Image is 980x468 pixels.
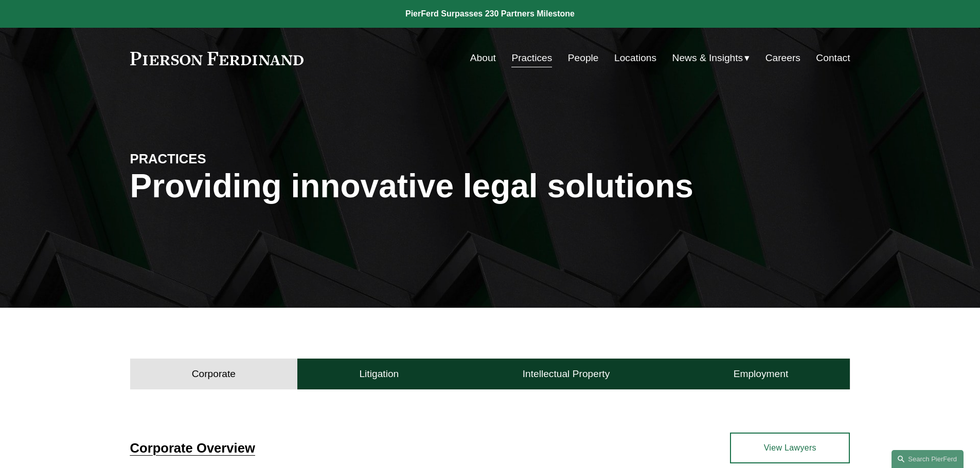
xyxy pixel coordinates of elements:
[892,450,964,468] a: Search this site
[511,48,552,68] a: Practices
[730,433,850,463] a: View Lawyers
[765,48,800,68] a: Careers
[130,441,255,455] a: Corporate Overview
[734,368,789,380] h4: Employment
[130,151,310,167] h4: PRACTICES
[672,49,743,67] span: News & Insights
[816,48,850,68] a: Contact
[672,48,750,68] a: folder dropdown
[130,167,850,205] h1: Providing innovative legal solutions
[614,48,656,68] a: Locations
[568,48,599,68] a: People
[192,368,236,380] h4: Corporate
[523,368,610,380] h4: Intellectual Property
[470,48,496,68] a: About
[359,368,399,380] h4: Litigation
